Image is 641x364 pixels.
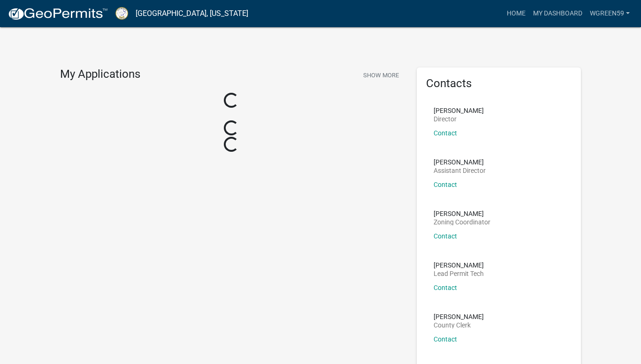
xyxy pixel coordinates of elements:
[434,284,457,291] a: Contact
[434,262,484,268] p: [PERSON_NAME]
[434,232,457,240] a: Contact
[60,67,140,82] h4: My Applications
[586,5,633,22] a: wgreen59
[115,7,128,20] img: Putnam County, Georgia
[503,5,529,22] a: Home
[136,6,248,22] a: [GEOGRAPHIC_DATA], [US_STATE]
[434,159,486,165] p: [PERSON_NAME]
[434,107,484,114] p: [PERSON_NAME]
[434,313,484,320] p: [PERSON_NAME]
[434,335,457,343] a: Contact
[434,270,484,277] p: Lead Permit Tech
[529,5,586,22] a: My Dashboard
[434,181,457,188] a: Contact
[434,116,484,122] p: Director
[434,129,457,137] a: Contact
[426,77,572,90] h5: Contacts
[434,210,490,217] p: [PERSON_NAME]
[434,167,486,174] p: Assistant Director
[434,322,484,328] p: County Clerk
[434,219,490,225] p: Zoning Coordinator
[359,67,403,83] button: Show More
